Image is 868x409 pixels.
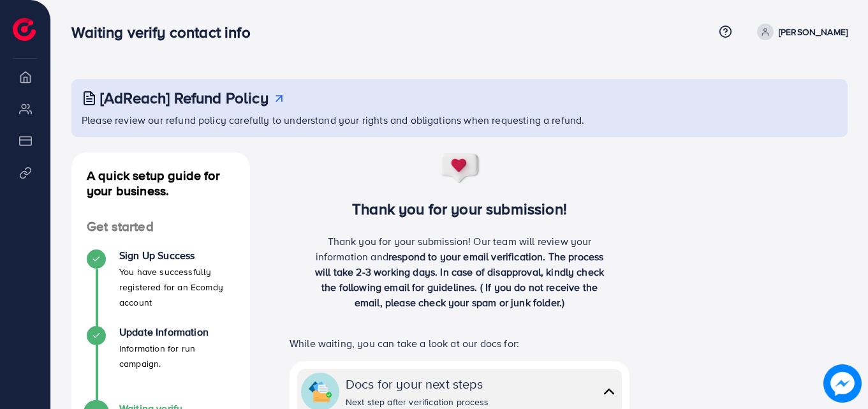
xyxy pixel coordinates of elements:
img: image [823,364,862,403]
img: success [439,152,481,184]
h4: A quick setup guide for your business. [71,168,250,198]
h4: Get started [71,219,250,235]
img: logo [13,18,36,41]
h3: [AdReach] Refund Policy [100,89,268,107]
h4: Update Information [119,326,235,338]
p: Information for run campaign. [119,341,235,371]
p: [PERSON_NAME] [779,24,848,40]
img: collapse [309,380,332,403]
h3: Thank you for your submission! [270,200,649,218]
div: Next step after verification process [346,396,489,408]
p: Thank you for your submission! Our team will review your information and [309,234,611,310]
p: You have successfully registered for an Ecomdy account [119,264,235,310]
li: Sign Up Success [71,249,250,326]
span: respond to your email verification. The process will take 2-3 working days. In case of disapprova... [315,249,604,309]
img: collapse [600,382,618,401]
h3: Waiting verify contact info [71,23,260,41]
a: [PERSON_NAME] [752,24,848,40]
li: Update Information [71,326,250,403]
div: Docs for your next steps [346,375,489,393]
p: While waiting, you can take a look at our docs for: [290,336,629,351]
h4: Sign Up Success [119,249,235,262]
p: Please review our refund policy carefully to understand your rights and obligations when requesti... [82,112,840,128]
